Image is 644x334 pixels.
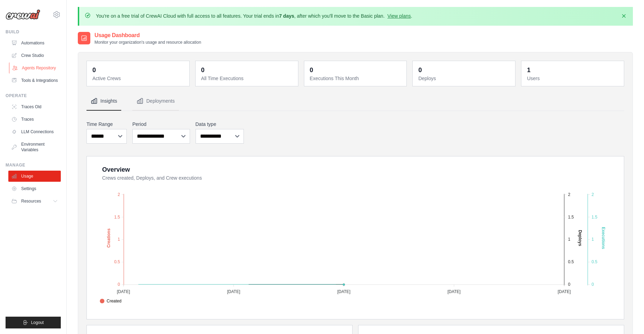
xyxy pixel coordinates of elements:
label: Time Range [86,121,127,128]
a: Traces Old [8,101,61,112]
a: Agents Repository [9,62,61,74]
p: Monitor your organization's usage and resource allocation [94,40,201,45]
div: 0 [418,65,422,75]
dt: Crews created, Deploys, and Crew executions [102,174,616,181]
dt: Active Crews [92,75,185,82]
span: Logout [31,320,44,325]
text: Creations [106,228,111,248]
text: Deploys [578,230,583,246]
dt: Executions This Month [310,75,403,82]
tspan: 1.5 [114,215,120,220]
div: Overview [102,165,130,174]
tspan: 2 [568,192,570,197]
tspan: [DATE] [337,289,350,294]
div: 0 [310,65,313,75]
div: 1 [527,65,530,75]
a: Crew Studio [8,50,61,61]
span: Created [100,298,122,304]
tspan: 1 [568,237,570,242]
tspan: 2 [118,192,120,197]
div: Operate [6,93,61,99]
a: Automations [8,37,61,49]
tspan: 0 [568,282,570,287]
img: Logo [6,9,40,20]
div: Build [6,29,61,35]
a: Tools & Integrations [8,75,61,86]
div: 0 [92,65,96,75]
div: 0 [201,65,205,75]
tspan: [DATE] [227,289,240,294]
tspan: 0 [592,282,594,287]
strong: 7 days [279,13,294,19]
tspan: 0.5 [592,259,597,264]
a: View plans [387,13,411,19]
label: Data type [196,121,244,128]
dt: Users [527,75,620,82]
text: Executions [601,227,606,249]
tspan: 0.5 [568,259,574,264]
tspan: 0.5 [114,259,120,264]
tspan: 1.5 [568,215,574,220]
tspan: 1.5 [592,215,597,220]
button: Insights [86,92,121,111]
a: Environment Variables [8,139,61,155]
tspan: [DATE] [558,289,571,294]
h2: Usage Dashboard [94,31,201,40]
label: Period [132,121,190,128]
a: Traces [8,114,61,125]
div: Manage [6,162,61,168]
tspan: 0 [118,282,120,287]
button: Deployments [132,92,179,111]
span: Resources [21,198,41,204]
a: Settings [8,183,61,194]
p: You're on a free trial of CrewAI Cloud with full access to all features. Your trial ends in , aft... [96,12,412,19]
tspan: [DATE] [447,289,461,294]
a: Usage [8,171,61,182]
a: LLM Connections [8,126,61,137]
dt: Deploys [418,75,511,82]
tspan: 1 [118,237,120,242]
tspan: [DATE] [117,289,130,294]
nav: Tabs [86,92,624,111]
button: Resources [8,196,61,207]
tspan: 2 [592,192,594,197]
tspan: 1 [592,237,594,242]
dt: All Time Executions [201,75,294,82]
button: Logout [6,317,61,328]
